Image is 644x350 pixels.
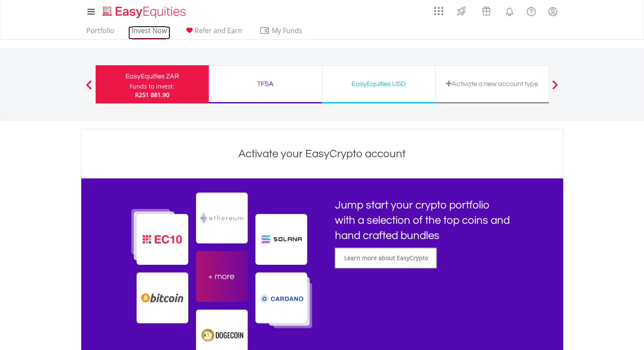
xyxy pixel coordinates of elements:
[428,2,449,16] a: AppsGrid
[181,26,246,39] a: Refer and Earn
[83,26,118,39] a: Portfolio
[83,146,561,161] h1: Activate your EasyCrypto account
[101,5,189,19] img: EasyEquities_Logo.png
[454,4,468,18] img: thrive-v2.svg
[99,2,189,19] a: Home page
[214,78,317,90] div: TFSA
[130,82,174,91] div: Funds to invest:
[434,6,443,16] img: grid-menu-icon.svg
[441,78,544,90] div: Activate a new account type
[520,2,542,19] a: FAQ's and Support
[334,247,437,269] a: Learn more about EasyCrypto
[260,25,315,36] span: My Funds
[499,2,520,19] a: Notifications
[334,197,510,243] h1: Jump start your crypto portfolio with a selection of the top coins and hand crafted bundles
[128,26,170,39] a: Invest Now
[195,26,242,35] span: Refer and Earn
[474,2,499,18] a: Vouchers
[479,4,493,18] img: vouchers-v2.svg
[101,70,204,82] div: EasyEquities ZAR
[327,78,430,90] div: EasyEquities USD
[542,2,564,21] a: My Profile
[135,91,169,99] span: R251 881.90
